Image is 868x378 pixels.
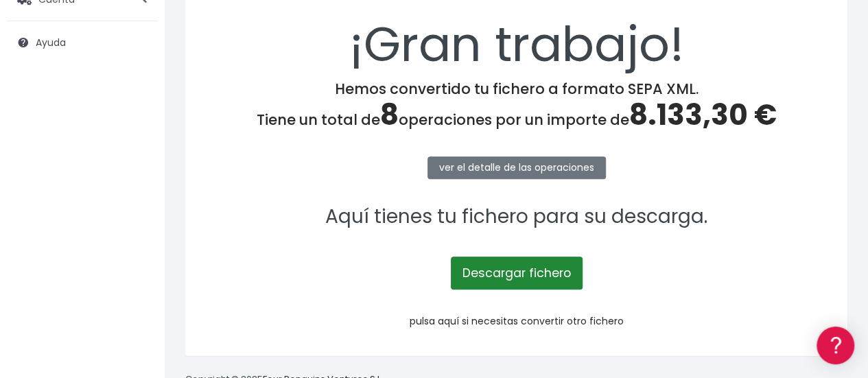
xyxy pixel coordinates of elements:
span: Ayuda [36,36,66,49]
a: pulsa aquí si necesitas convertir otro fichero [410,314,624,328]
span: 8 [380,95,399,135]
span: 8.133,30 € [629,95,777,135]
a: ver el detalle de las operaciones [427,156,606,179]
p: Aquí tienes tu fichero para su descarga. [203,202,830,233]
h4: Hemos convertido tu fichero a formato SEPA XML. Tiene un total de operaciones por un importe de [203,80,830,132]
a: Ayuda [7,28,158,57]
a: Descargar fichero [451,257,583,290]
